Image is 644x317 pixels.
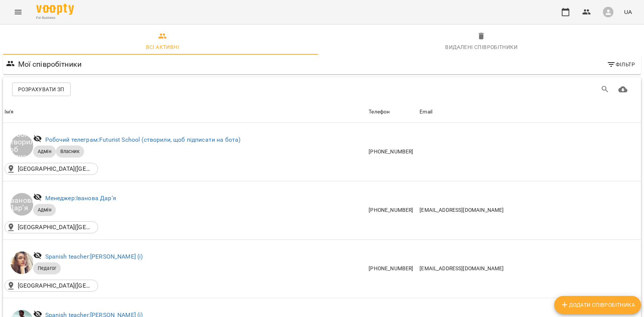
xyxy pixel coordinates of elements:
[604,58,638,71] button: Фільтр
[624,8,632,16] span: UA
[554,296,641,314] button: Додати співробітника
[420,107,432,116] div: Email
[33,265,61,272] span: Педагог
[5,280,98,292] div: Futurist School(Київ, Україна)
[367,239,418,298] td: [PHONE_NUMBER]
[11,193,33,216] div: Іванова Дарʼя
[5,107,366,116] span: Ім'я
[607,60,635,69] span: Фільтр
[18,85,65,94] span: Розрахувати ЗП
[18,281,93,290] p: [GEOGRAPHIC_DATA]([GEOGRAPHIC_DATA], [GEOGRAPHIC_DATA])
[5,221,98,233] div: Futurist School(Київ, Україна)
[5,107,14,116] div: Ім'я
[418,181,641,239] td: [EMAIL_ADDRESS][DOMAIN_NAME]
[614,80,632,98] button: Завантажити CSV
[9,3,27,21] button: Menu
[5,107,14,116] div: Sort
[12,83,71,96] button: Розрахувати ЗП
[621,5,635,19] button: UA
[560,300,635,309] span: Додати співробітника
[36,4,74,15] img: Voopty Logo
[56,148,84,155] span: Власник
[445,43,518,52] div: Видалені cпівробітники
[367,181,418,239] td: [PHONE_NUMBER]
[369,107,390,116] div: Sort
[369,107,390,116] div: Телефон
[420,107,432,116] div: Sort
[420,107,639,116] span: Email
[418,239,641,298] td: [EMAIL_ADDRESS][DOMAIN_NAME]
[3,77,641,101] div: Table Toolbar
[45,253,143,260] a: Spanish teacher:[PERSON_NAME] (і)
[11,135,33,157] div: Futurist School (створили, щоб підписати на бота)
[18,164,93,173] p: [GEOGRAPHIC_DATA]([GEOGRAPHIC_DATA], [GEOGRAPHIC_DATA])
[33,207,56,213] span: Адмін
[36,15,74,20] span: For Business
[33,148,56,155] span: Адмін
[146,43,179,52] div: Всі активні
[45,194,116,202] a: Менеджер:Іванова Дарʼя
[45,136,241,143] a: Робочий телеграм:Futurist School (створили, щоб підписати на бота)
[596,80,614,98] button: Пошук
[18,58,82,70] h6: Мої співробітники
[5,163,98,175] div: Futurist School(Київ, Україна)
[367,123,418,181] td: [PHONE_NUMBER]
[18,223,93,232] p: [GEOGRAPHIC_DATA]([GEOGRAPHIC_DATA], [GEOGRAPHIC_DATA])
[11,251,33,274] img: Івашура Анна Вікторівна (і)
[369,107,417,116] span: Телефон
